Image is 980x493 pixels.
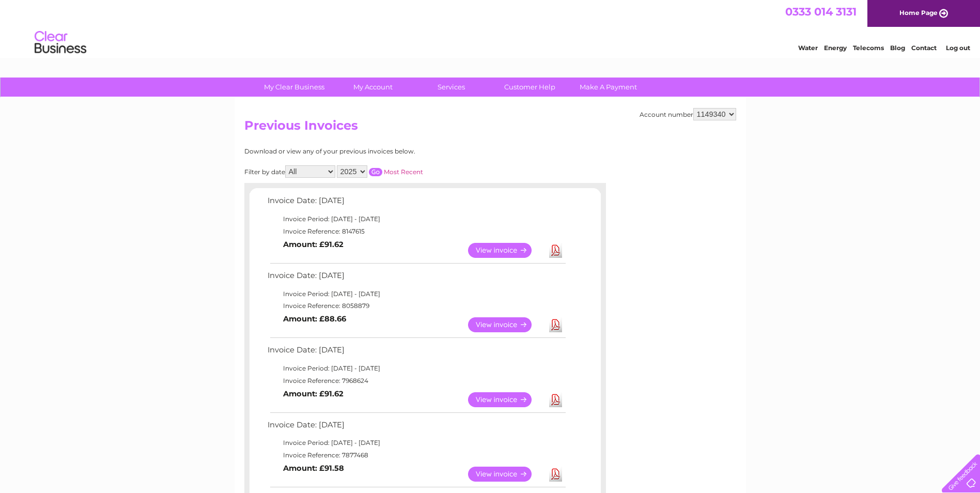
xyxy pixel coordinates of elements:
[798,44,818,52] a: Water
[468,467,544,482] a: View
[244,165,516,178] div: Filter by date
[265,269,567,288] td: Invoice Date: [DATE]
[785,5,857,18] a: 0333 014 3131
[853,44,884,52] a: Telecoms
[246,6,735,50] div: Clear Business is a trading name of Verastar Limited (registered in [GEOGRAPHIC_DATA] No. 3667643...
[265,449,567,461] td: Invoice Reference: 7877468
[549,467,562,482] a: Download
[409,78,494,97] a: Services
[487,78,572,97] a: Customer Help
[946,44,970,52] a: Log out
[549,243,562,258] a: Download
[265,213,567,225] td: Invoice Period: [DATE] - [DATE]
[566,78,651,97] a: Make A Payment
[244,118,736,138] h2: Previous Invoices
[283,240,344,249] b: Amount: £91.62
[468,392,544,407] a: View
[265,225,567,238] td: Invoice Reference: 8147615
[283,389,344,398] b: Amount: £91.62
[265,300,567,312] td: Invoice Reference: 8058879
[265,288,567,300] td: Invoice Period: [DATE] - [DATE]
[265,194,567,213] td: Invoice Date: [DATE]
[265,362,567,375] td: Invoice Period: [DATE] - [DATE]
[265,437,567,449] td: Invoice Period: [DATE] - [DATE]
[549,392,562,407] a: Download
[468,243,544,258] a: View
[265,343,567,362] td: Invoice Date: [DATE]
[468,317,544,332] a: View
[265,375,567,387] td: Invoice Reference: 7968624
[384,168,423,176] a: Most Recent
[265,418,567,437] td: Invoice Date: [DATE]
[330,78,415,97] a: My Account
[911,44,937,52] a: Contact
[244,148,516,155] div: Download or view any of your previous invoices below.
[824,44,847,52] a: Energy
[549,317,562,332] a: Download
[640,108,736,120] div: Account number
[890,44,905,52] a: Blog
[283,314,346,323] b: Amount: £88.66
[252,78,337,97] a: My Clear Business
[34,27,87,58] img: logo.png
[283,464,344,473] b: Amount: £91.58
